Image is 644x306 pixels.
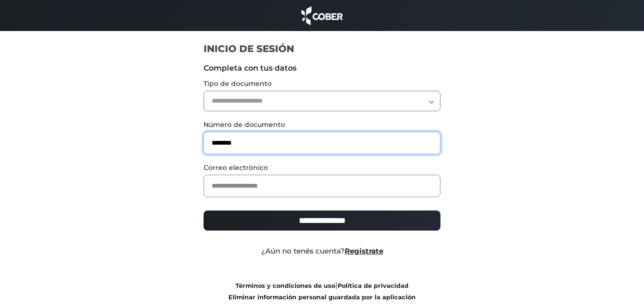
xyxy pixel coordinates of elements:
h1: INICIO DE SESIÓN [204,42,440,55]
label: Correo electrónico [204,163,440,173]
a: Términos y condiciones de uso [235,282,335,289]
img: cober_marca.png [299,5,346,26]
div: ¿Aún no tenés cuenta? [196,246,448,257]
label: Completa con tus datos [204,63,440,74]
div: | [196,280,448,303]
label: Tipo de documento [204,79,440,89]
a: Registrate [345,246,383,255]
a: Eliminar información personal guardada por la aplicación [228,294,416,301]
label: Número de documento [204,120,440,130]
a: Política de privacidad [337,282,409,289]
